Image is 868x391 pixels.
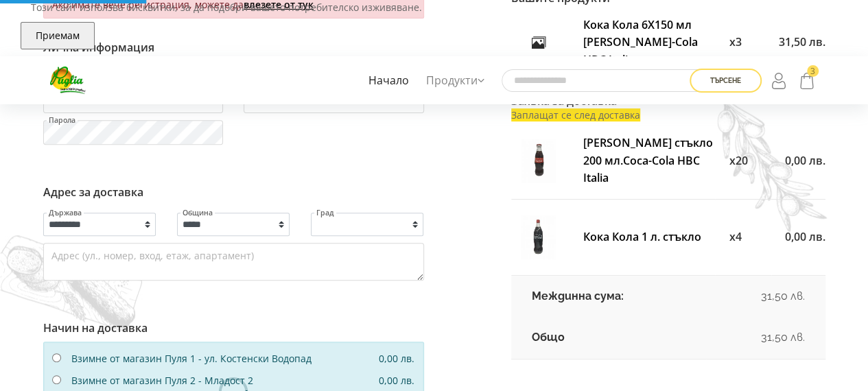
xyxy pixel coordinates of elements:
input: Търсене в сайта [502,69,707,92]
td: Общо [511,317,706,359]
a: Продукти [423,65,488,97]
div: Взимне от магазин Пуля 2 - Младост 2 [71,373,368,388]
h6: Адрес за доставка [43,186,424,199]
div: Взимне от магазин Пуля 1 - ул. Костенски Водопад [71,351,368,366]
td: 31,50 лв. [706,276,825,318]
span: Заплащат се след доставка [511,108,640,121]
a: Login [769,67,792,93]
label: Парола [48,117,76,124]
span: 3 [807,65,819,77]
td: Междинна сума: [511,276,706,318]
span: 0,00 лв. [785,229,825,244]
label: Община [182,209,213,217]
span: x20 [729,153,747,168]
h6: Начин на доставка [43,322,424,335]
td: 31,50 лв. [706,317,825,359]
button: Приемам [21,22,95,49]
span: x4 [729,229,741,244]
div: 0,00 лв. [368,373,425,388]
label: Град [316,209,335,217]
button: Търсене [690,69,762,93]
div: 0,00 лв. [368,351,425,366]
a: 3 [795,67,819,93]
span: 0,00 лв. [785,153,825,168]
img: koka-kola-staklo-200-mlcoca-cola-hbc-italia-thumb.jpg [517,139,561,183]
input: Взимне от магазин Пуля 1 - ул. Костенски Водопад 0,00 лв. [52,353,61,362]
a: Начало [365,65,412,97]
a: [PERSON_NAME] стъкло 200 мл.Coca-Cola HBC Italia [583,135,713,185]
img: koka-kola-1-l-staklo-thumb.jpg [517,215,561,259]
label: Адрес (ул., номер, вход, етаж, апартамент) [51,251,255,261]
label: Държава [48,209,82,217]
input: Взимне от магазин Пуля 2 - Младост 2 0,00 лв. [52,375,61,384]
a: Кока Кола 1 л. стъкло [583,229,701,244]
